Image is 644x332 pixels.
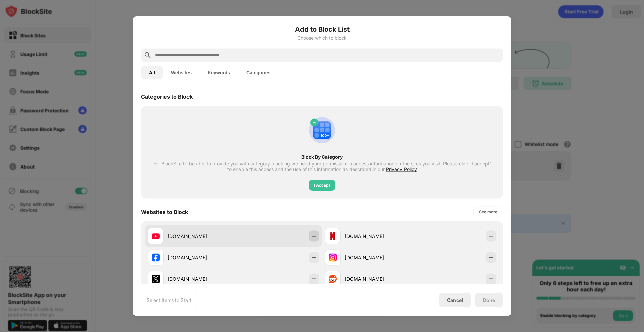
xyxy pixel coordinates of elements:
div: Done [483,297,495,303]
button: Categories [238,66,278,79]
h6: Add to Block List [141,24,503,34]
img: favicons [329,232,337,240]
div: Websites to Block [141,208,188,215]
img: favicons [329,275,337,283]
div: I Accept [314,182,330,188]
div: [DOMAIN_NAME] [168,275,233,282]
div: Categories to Block [141,93,193,100]
button: All [141,66,163,79]
div: [DOMAIN_NAME] [168,254,233,261]
img: favicons [329,253,337,261]
img: search.svg [144,51,152,59]
img: favicons [152,275,160,283]
img: category-add.svg [306,114,338,146]
div: [DOMAIN_NAME] [345,254,411,261]
span: Privacy Policy [386,166,417,172]
div: [DOMAIN_NAME] [345,275,411,282]
div: Select Items to Start [147,296,192,303]
img: favicons [152,253,160,261]
div: [DOMAIN_NAME] [345,233,411,240]
div: See more [479,208,497,215]
button: Keywords [200,66,238,79]
div: Choose which to block [141,35,503,40]
img: favicons [152,232,160,240]
div: [DOMAIN_NAME] [168,233,233,240]
button: Websites [163,66,200,79]
div: Block By Category [153,154,491,159]
div: For BlockSite to be able to provide you with category blocking we need your permission to access ... [153,161,491,172]
div: Cancel [447,297,463,303]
